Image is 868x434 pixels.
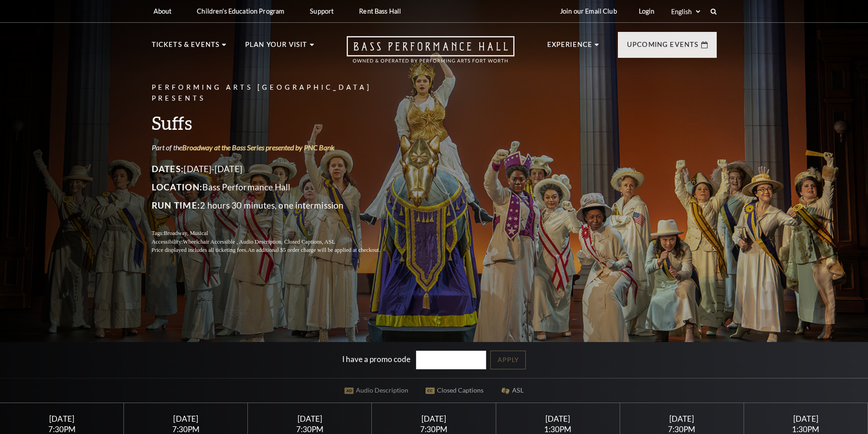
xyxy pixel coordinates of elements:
[507,425,609,433] div: 1:30PM
[152,200,200,210] span: Run Time:
[152,180,402,194] p: Bass Performance Hall
[135,414,237,424] div: [DATE]
[342,354,411,363] label: I have a promo code
[183,239,335,245] span: Wheelchair Accessible , Audio Description, Closed Captions, ASL
[152,163,184,174] span: Dates:
[152,198,402,213] p: 2 hours 30 minutes, one intermission
[197,7,284,15] p: Children's Education Program
[164,230,208,236] span: Broadway, Musical
[669,7,702,16] select: Select:
[755,425,857,433] div: 1:30PM
[11,425,113,433] div: 7:30PM
[11,414,113,424] div: [DATE]
[152,229,402,238] p: Tags:
[359,7,401,15] p: Rent Bass Hall
[383,425,485,433] div: 7:30PM
[152,39,220,56] p: Tickets & Events
[152,182,203,192] span: Location:
[152,111,402,134] h3: Suffs
[152,143,402,153] p: Part of the
[631,425,733,433] div: 7:30PM
[245,39,308,56] p: Plan Your Visit
[547,39,593,56] p: Experience
[383,414,485,424] div: [DATE]
[507,414,609,424] div: [DATE]
[152,238,402,246] p: Accessibility:
[755,414,857,424] div: [DATE]
[182,143,334,152] a: Broadway at the Bass Series presented by PNC Bank
[259,414,361,424] div: [DATE]
[259,425,361,433] div: 7:30PM
[247,247,380,253] span: An additional $5 order charge will be applied at checkout.
[152,246,402,255] p: Price displayed includes all ticketing fees.
[152,162,402,176] p: [DATE]-[DATE]
[631,414,733,424] div: [DATE]
[154,7,172,15] p: About
[135,425,237,433] div: 7:30PM
[310,7,334,15] p: Support
[152,82,402,105] p: Performing Arts [GEOGRAPHIC_DATA] Presents
[627,39,699,56] p: Upcoming Events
